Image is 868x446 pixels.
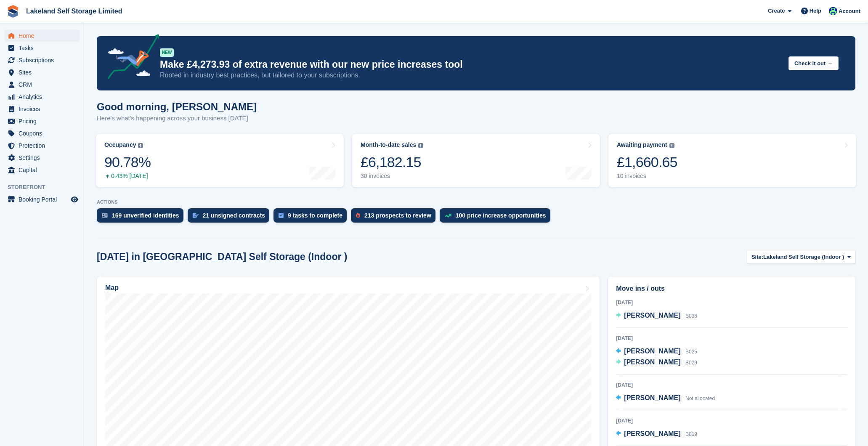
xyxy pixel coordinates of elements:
h1: Good morning, [PERSON_NAME] [97,101,257,112]
a: menu [4,79,80,90]
span: Home [19,30,69,42]
span: Capital [19,164,69,176]
h2: Map [105,284,119,292]
a: 213 prospects to review [351,208,440,227]
img: contract_signature_icon-13c848040528278c33f63329250d36e43548de30e8caae1d1a13099fd9432cc5.svg [193,213,199,218]
a: menu [4,103,80,115]
p: Rooted in industry best practices, but tailored to your subscriptions. [160,71,782,80]
span: Subscriptions [19,54,69,66]
div: [DATE] [616,299,847,306]
div: Month-to-date sales [361,141,416,149]
h2: [DATE] in [GEOGRAPHIC_DATA] Self Storage (Indoor ) [97,251,347,263]
span: [PERSON_NAME] [624,348,680,355]
a: 9 tasks to complete [273,208,351,227]
span: Protection [19,140,69,151]
a: menu [4,30,80,42]
a: menu [4,140,80,151]
img: task-75834270c22a3079a89374b754ae025e5fb1db73e45f91037f5363f120a921f8.svg [279,213,284,218]
div: 213 prospects to review [364,212,431,219]
button: Check it out → [788,56,839,70]
span: B029 [685,360,697,366]
p: Here's what's happening across your business [DATE] [97,114,257,123]
a: 169 unverified identities [97,208,188,227]
div: 169 unverified identities [112,212,179,219]
div: NEW [160,48,174,57]
h2: Move ins / outs [616,284,847,294]
span: B025 [685,349,697,355]
div: [DATE] [616,417,847,425]
span: Tasks [19,42,69,54]
a: menu [4,115,80,127]
span: Pricing [19,115,69,127]
a: [PERSON_NAME] B025 [616,346,697,357]
div: Awaiting payment [617,141,667,149]
a: menu [4,66,80,78]
div: £1,660.65 [617,154,677,171]
a: menu [4,194,80,205]
a: menu [4,54,80,66]
span: B036 [685,313,697,319]
img: Steve Aynsley [829,7,837,15]
span: Create [768,7,785,15]
span: [PERSON_NAME] [624,358,680,366]
div: 0.43% [DATE] [104,173,151,180]
p: Make £4,273.93 of extra revenue with our new price increases tool [160,58,782,71]
span: Booking Portal [19,194,69,205]
a: Awaiting payment £1,660.65 10 invoices [608,134,856,187]
span: Analytics [19,91,69,103]
span: Sites [19,66,69,78]
a: menu [4,152,80,164]
img: prospect-51fa495bee0391a8d652442698ab0144808aea92771e9ea1ae160a38d050c398.svg [356,213,360,218]
a: [PERSON_NAME] B036 [616,311,697,321]
span: Help [810,7,821,15]
span: Lakeland Self Storage (Indoor ) [763,253,844,261]
span: Not allocated [685,396,715,401]
a: menu [4,42,80,54]
a: menu [4,127,80,139]
div: £6,182.15 [361,154,423,171]
img: price_increase_opportunities-93ffe204e8149a01c8c9dc8f82e8f89637d9d84a8eef4429ea346261dce0b2c0.svg [445,214,451,218]
img: icon-info-grey-7440780725fd019a000dd9b08b2336e03edf1995a4989e88bcd33f0948082b44.svg [669,143,674,148]
button: Site: Lakeland Self Storage (Indoor ) [747,250,855,264]
div: 90.78% [104,154,151,171]
img: verify_identity-adf6edd0f0f0b5bbfe63781bf79b02c33cf7c696d77639b501bdc392416b5a36.svg [102,213,108,218]
div: 100 price increase opportunities [456,212,546,219]
span: B019 [685,431,697,437]
img: icon-info-grey-7440780725fd019a000dd9b08b2336e03edf1995a4989e88bcd33f0948082b44.svg [138,143,143,148]
a: Preview store [69,194,80,204]
a: Occupancy 90.78% 0.43% [DATE] [96,134,344,187]
img: icon-info-grey-7440780725fd019a000dd9b08b2336e03edf1995a4989e88bcd33f0948082b44.svg [418,143,423,148]
a: [PERSON_NAME] B029 [616,357,697,368]
a: 100 price increase opportunities [440,208,555,227]
a: menu [4,164,80,176]
span: Site: [751,253,763,261]
div: 21 unsigned contracts [203,212,265,219]
div: Occupancy [104,141,136,149]
img: price-adjustments-announcement-icon-8257ccfd72463d97f412b2fc003d46551f7dbcb40ab6d574587a9cd5c0d94... [101,34,159,82]
div: 9 tasks to complete [288,212,342,219]
span: [PERSON_NAME] [624,312,680,319]
span: Account [839,7,860,16]
div: 10 invoices [617,173,677,180]
div: [DATE] [616,334,847,342]
a: 21 unsigned contracts [188,208,274,227]
a: menu [4,91,80,103]
span: Invoices [19,103,69,115]
a: Lakeland Self Storage Limited [23,4,126,18]
span: Coupons [19,127,69,139]
div: 30 invoices [361,173,423,180]
span: Storefront [8,183,84,191]
img: stora-icon-8386f47178a22dfd0bd8f6a31ec36ba5ce8667c1dd55bd0f319d3a0aa187defe.svg [7,5,19,18]
a: Month-to-date sales £6,182.15 30 invoices [352,134,600,187]
span: [PERSON_NAME] [624,430,680,437]
span: Settings [19,152,69,164]
div: [DATE] [616,381,847,389]
span: CRM [19,79,69,90]
a: [PERSON_NAME] B019 [616,429,697,440]
a: [PERSON_NAME] Not allocated [616,393,715,404]
span: [PERSON_NAME] [624,394,680,401]
p: ACTIONS [97,199,855,205]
